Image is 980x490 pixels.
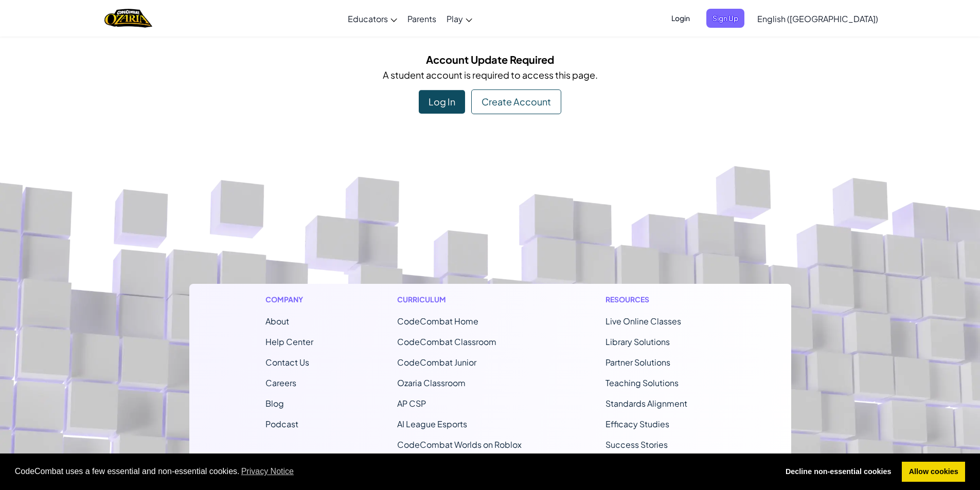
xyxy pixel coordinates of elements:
[471,89,561,114] div: Create Account
[402,5,441,32] a: Parents
[605,357,670,368] a: Partner Solutions
[197,51,783,67] h5: Account Update Required
[605,419,669,429] a: Efficacy Studies
[265,357,309,368] span: Contact Us
[752,5,883,32] a: English ([GEOGRAPHIC_DATA])
[348,13,388,24] span: Educators
[240,464,296,479] a: learn more about cookies
[15,464,771,479] span: CodeCombat uses a few essential and non-essential cookies.
[265,294,313,305] h1: Company
[397,419,467,429] a: AI League Esports
[605,377,679,388] a: Teaching Solutions
[265,377,296,388] a: Careers
[605,439,668,450] a: Success Stories
[104,8,152,29] img: Home
[343,5,402,32] a: Educators
[397,316,478,326] span: CodeCombat Home
[605,294,715,305] h1: Resources
[265,316,289,326] a: About
[197,67,783,82] p: A student account is required to access this page.
[757,13,878,24] span: English ([GEOGRAPHIC_DATA])
[104,8,152,29] a: Ozaria by CodeCombat logo
[265,419,298,429] a: Podcast
[397,439,522,450] a: CodeCombat Worlds on Roblox
[397,336,496,347] a: CodeCombat Classroom
[441,5,477,32] a: Play
[397,377,466,388] a: Ozaria Classroom
[447,13,463,24] span: Play
[397,398,426,409] a: AP CSP
[397,357,476,368] a: CodeCombat Junior
[419,90,465,114] div: Log In
[605,316,681,326] a: Live Online Classes
[397,294,522,305] h1: Curriculum
[265,336,313,347] a: Help Center
[605,398,687,409] a: Standards Alignment
[902,462,965,482] a: allow cookies
[706,9,744,28] button: Sign Up
[605,336,670,347] a: Library Solutions
[665,9,696,28] button: Login
[265,398,284,409] a: Blog
[778,462,898,482] a: deny cookies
